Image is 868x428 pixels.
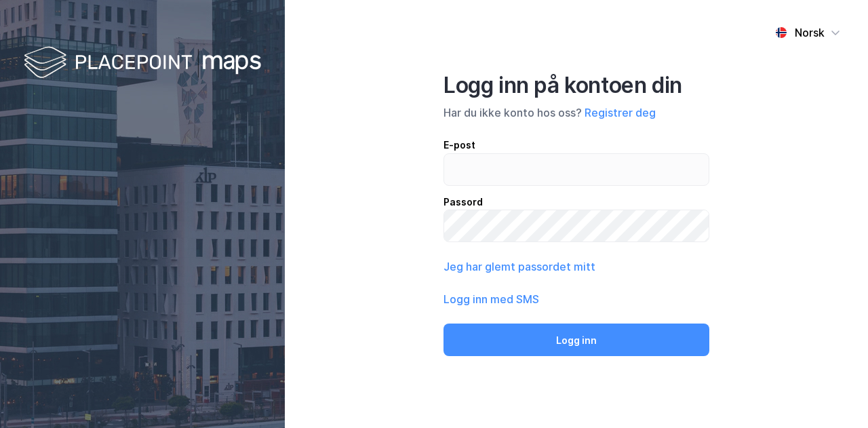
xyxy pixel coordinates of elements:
div: Logg inn på kontoen din [443,72,709,99]
button: Jeg har glemt passordet mitt [443,258,595,275]
button: Logg inn med SMS [443,291,539,307]
div: Passord [443,194,709,210]
img: logo-white.f07954bde2210d2a523dddb988cd2aa7.svg [24,43,261,83]
button: Logg inn [443,324,709,356]
div: Norsk [795,24,825,41]
div: E-post [443,137,709,153]
div: Har du ikke konto hos oss? [443,104,709,121]
button: Registrer deg [585,104,656,121]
